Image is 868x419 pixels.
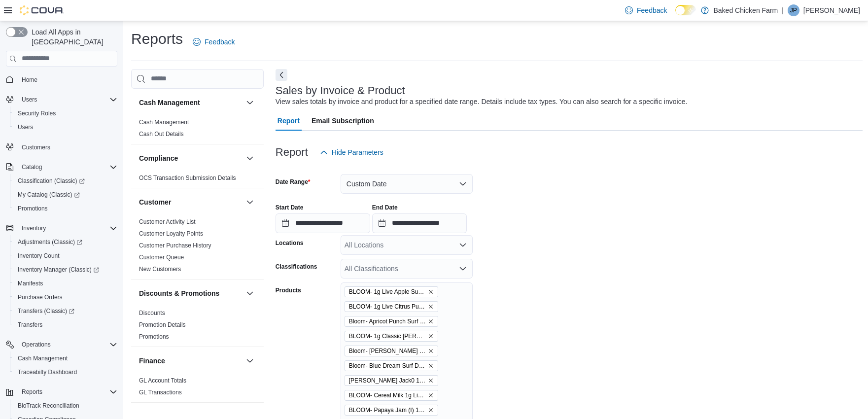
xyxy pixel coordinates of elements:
[372,204,398,211] label: End Date
[428,378,434,384] button: Remove BLOOM- Lemon Jack0 1g Live Resin Surf Dispo- from selection in this group
[345,375,438,386] span: BLOOM- Lemon Jack0 1g Live Resin Surf Dispo-
[14,203,52,214] a: Promotions
[278,111,300,131] span: Report
[349,390,426,400] span: BLOOM- Cereal Milk 1g Live Resin Surf Dispo-
[139,377,186,384] a: GL Account Totals
[14,278,117,289] span: Manifests
[244,152,256,164] button: Compliance
[372,213,467,233] input: Press the down key to open a popover containing a calendar.
[345,331,438,342] span: BLOOM- 1g Classic King Louis Surf Dispo-
[14,352,117,364] span: Cash Management
[139,98,242,107] button: Cash Management
[22,76,37,84] span: Home
[14,366,117,378] span: Traceabilty Dashboard
[18,141,117,153] span: Customers
[345,301,438,312] span: BLOOM- 1g Live Citrus Punch Surf Dispo-
[2,338,121,351] button: Operations
[10,249,121,263] button: Inventory Count
[349,346,426,356] span: Bloom- [PERSON_NAME] Surf Disposable 1g (S)
[131,172,264,188] div: Compliance
[14,291,67,303] a: Purchase Orders
[14,352,71,364] a: Cash Management
[276,146,308,158] h3: Report
[244,97,256,108] button: Cash Management
[131,216,264,279] div: Customer
[14,319,117,331] span: Transfers
[139,389,182,396] a: GL Transactions
[14,400,83,412] a: BioTrack Reconciliation
[345,390,438,401] span: BLOOM- Cereal Milk 1g Live Resin Surf Dispo-
[2,160,121,174] button: Catalog
[18,141,54,153] a: Customers
[139,266,181,273] a: New Customers
[10,365,121,379] button: Traceabilty Dashboard
[14,121,117,133] span: Users
[428,407,434,413] button: Remove BLOOM- Papaya Jam (I) 1g Live Surf Disposable from selection in this group
[18,279,43,287] span: Manifests
[18,109,56,117] span: Security Roles
[139,197,171,207] h3: Customer
[10,277,121,290] button: Manifests
[714,4,778,16] p: Baked Chicken Farm
[637,5,667,15] span: Feedback
[14,278,47,289] a: Manifests
[139,254,184,261] a: Customer Queue
[276,263,317,271] label: Classifications
[2,140,121,154] button: Customers
[10,263,121,277] a: Inventory Manager (Classic)
[345,360,438,371] span: Bloom- Blue Dream Surf Disposable 1g (H)
[428,318,434,324] button: Remove Bloom- Apricot Punch Surf Disposable 1g (I) from selection in this group
[139,153,178,163] h3: Compliance
[131,29,183,49] h1: Reports
[14,264,117,276] span: Inventory Manager (Classic)
[428,289,434,295] button: Remove BLOOM- 1g Live Apple Sundae Surf Dispo- from selection in this group
[312,111,374,131] span: Email Subscription
[18,94,117,105] span: Users
[18,74,41,86] a: Home
[10,202,121,215] button: Promotions
[276,286,301,294] label: Products
[459,265,467,273] button: Open list of options
[14,175,89,187] a: Classification (Classic)
[139,119,189,126] a: Cash Management
[276,239,304,247] label: Locations
[18,94,41,105] button: Users
[139,333,169,340] a: Promotions
[139,174,236,182] span: OCS Transaction Submission Details
[139,230,203,237] a: Customer Loyalty Points
[139,153,242,163] button: Compliance
[675,15,676,16] span: Dark Mode
[349,405,426,415] span: BLOOM- Papaya Jam (I) 1g Live Surf Disposable
[18,205,48,212] span: Promotions
[139,321,186,329] span: Promotion Details
[244,355,256,367] button: Finance
[22,143,50,151] span: Customers
[2,72,121,87] button: Home
[18,386,117,398] span: Reports
[139,377,186,384] span: GL Account Totals
[139,118,189,126] span: Cash Management
[276,69,287,81] button: Next
[18,252,60,260] span: Inventory Count
[14,400,117,412] span: BioTrack Reconciliation
[790,4,797,16] span: JP
[18,339,55,350] button: Operations
[459,241,467,249] button: Open list of options
[345,316,438,327] span: Bloom- Apricot Punch Surf Disposable 1g (I)
[131,307,264,347] div: Discounts & Promotions
[2,385,121,399] button: Reports
[244,196,256,208] button: Customer
[18,354,68,362] span: Cash Management
[788,4,799,16] div: Julio Perez
[18,307,74,315] span: Transfers (Classic)
[10,188,121,202] a: My Catalog (Classic)
[189,32,239,52] a: Feedback
[18,123,33,131] span: Users
[14,319,46,331] a: Transfers
[139,265,181,273] span: New Customers
[349,361,426,371] span: Bloom- Blue Dream Surf Disposable 1g (H)
[14,291,117,303] span: Purchase Orders
[139,309,165,317] span: Discounts
[18,321,42,329] span: Transfers
[22,388,42,396] span: Reports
